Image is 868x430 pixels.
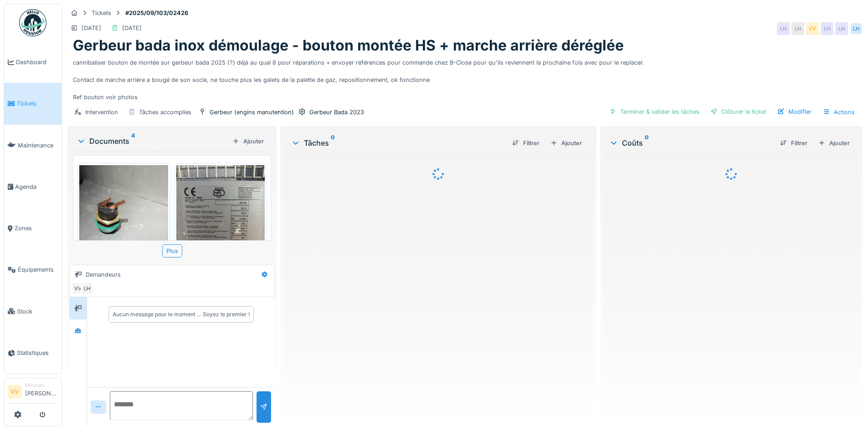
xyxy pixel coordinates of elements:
a: Statistiques [4,332,62,374]
div: Ajouter [229,135,267,147]
div: Gerbeur (engins manutention) [210,108,294,116]
div: LH [821,22,833,35]
strong: #2025/09/103/02426 [122,9,192,17]
span: Zones [15,224,58,233]
img: Badge_color-CXgf-gQk.svg [19,9,46,36]
div: Tickets [92,9,111,17]
div: Clôturer le ticket [707,106,770,118]
div: Manager [25,382,58,389]
li: VV [8,385,21,399]
sup: 4 [131,136,135,147]
a: Zones [4,207,62,249]
div: [DATE] [82,24,101,32]
div: Gerbeur Bada 2023 [309,108,364,116]
div: Demandeurs [86,270,121,279]
span: Dashboard [16,58,58,66]
sup: 0 [645,137,649,148]
sup: 0 [331,137,335,148]
a: Maintenance [4,125,62,166]
div: Actions [819,106,859,119]
span: Tickets [17,99,58,108]
div: Ajouter [547,137,586,149]
div: Filtrer [776,137,811,149]
div: cannibaliser bouton de montée sur gerbeur bada 2025 (?) déjà au quai 8 pour réparations + envoyer... [73,55,857,102]
span: Statistiques [17,349,58,357]
div: VV [72,282,84,295]
h1: Gerbeur bada inox démoulage - bouton montée HS + marche arrière déréglée [73,37,624,54]
span: Stock [17,307,58,316]
div: LH [777,22,790,35]
a: Dashboard [4,41,62,83]
div: Aucun message pour le moment … Soyez le premier ! [113,310,250,319]
div: LH [81,282,93,295]
div: Modifier [774,106,815,118]
div: Intervention [85,108,118,116]
a: Équipements [4,249,62,290]
div: Ajouter [815,137,853,149]
a: Agenda [4,166,62,207]
div: LH [791,22,804,35]
div: LH [850,22,863,35]
div: Documents [77,136,229,147]
span: Équipements [18,265,58,274]
a: VV Manager[PERSON_NAME] [8,382,58,404]
img: cj6dlevu5459z07kgzcxwwnv0mi0 [176,165,265,283]
div: Tâches accomplies [139,108,191,116]
span: Agenda [15,182,58,191]
div: Filtrer [508,137,543,149]
div: Tâches [291,137,504,148]
img: mwqiolydfw20nbo319q0sj9kyxes [79,165,168,283]
div: Coûts [609,137,773,148]
span: Maintenance [18,141,58,150]
div: [DATE] [122,24,142,32]
div: VV [806,22,819,35]
a: Stock [4,291,62,332]
div: LH [835,22,848,35]
li: [PERSON_NAME] [25,382,58,401]
div: Terminer & valider les tâches [606,106,703,118]
div: Plus [162,244,182,258]
a: Tickets [4,83,62,124]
